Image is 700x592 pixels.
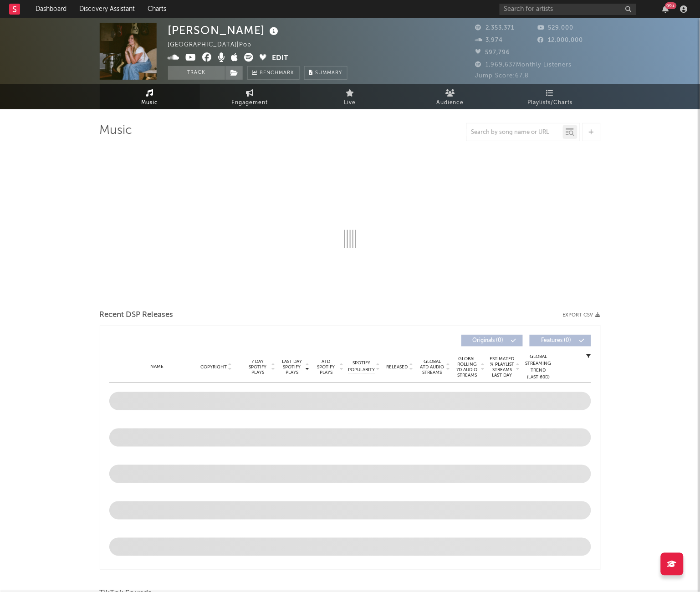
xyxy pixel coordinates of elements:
span: Playlists/Charts [528,97,573,108]
span: Features ( 0 ) [536,338,577,343]
button: Edit [272,53,289,64]
button: Summary [304,66,347,80]
span: Engagement [232,97,268,108]
span: 7 Day Spotify Plays [246,359,270,375]
span: Music [141,97,158,108]
a: Engagement [200,84,300,109]
button: 99+ [663,5,669,13]
span: Jump Score: 67.8 [475,73,529,79]
span: 12,000,000 [538,37,583,43]
button: Originals(0) [461,335,523,347]
span: Audience [436,97,464,108]
span: Released [387,364,408,370]
button: Export CSV [563,312,601,318]
span: Live [344,97,356,108]
span: Last Day Spotify Plays [280,359,304,375]
a: Benchmark [247,66,300,80]
span: Benchmark [260,68,295,79]
a: Audience [400,84,501,109]
span: Originals ( 0 ) [467,338,509,343]
span: 597,796 [475,50,511,56]
input: Search for artists [500,4,636,15]
a: Playlists/Charts [501,84,601,109]
span: Global Rolling 7D Audio Streams [455,356,480,378]
span: Estimated % Playlist Streams Last Day [490,356,515,378]
input: Search by song name or URL [467,129,563,136]
div: [GEOGRAPHIC_DATA] | Pop [168,40,262,51]
span: 1,969,637 Monthly Listeners [475,62,572,68]
span: Spotify Popularity [348,360,375,373]
button: Track [168,66,225,80]
span: 3,974 [475,37,503,43]
div: [PERSON_NAME] [168,23,281,38]
div: Global Streaming Trend (Last 60D) [525,353,552,381]
span: Summary [316,71,342,76]
a: Live [300,84,400,109]
div: 99 + [665,2,677,9]
button: Features(0) [530,335,591,347]
span: Copyright [200,364,227,370]
span: ATD Spotify Plays [314,359,338,375]
div: Name [128,363,187,370]
a: Music [100,84,200,109]
span: Global ATD Audio Streams [420,359,445,375]
span: 2,353,371 [475,25,515,31]
span: 529,000 [538,25,574,31]
span: Recent DSP Releases [100,310,174,321]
